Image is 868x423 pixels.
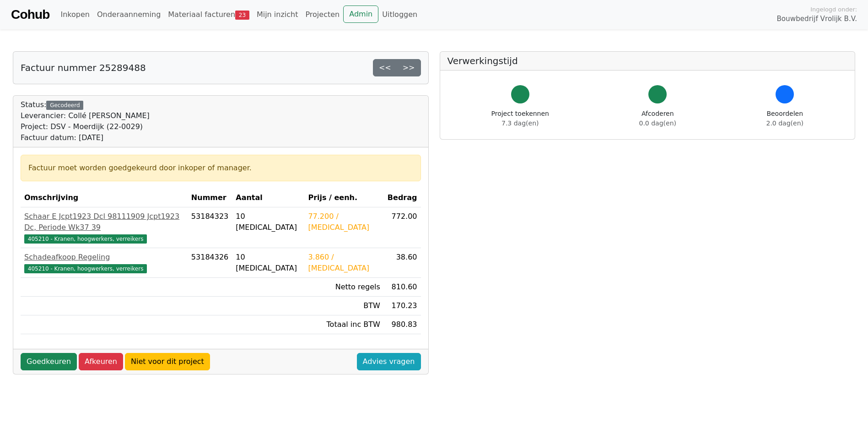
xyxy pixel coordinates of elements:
div: Status: [21,99,150,143]
div: Schaar E Jcpt1923 Dcl 98111909 Jcpt1923 Dc, Periode Wk37 39 [24,211,184,233]
a: Advies vragen [357,353,421,370]
th: Prijs / eenh. [304,189,383,207]
div: Factuur moet worden goedgekeurd door inkoper of manager. [28,163,413,174]
th: Nummer [188,189,232,207]
a: Admin [343,5,378,23]
td: 53184326 [188,248,232,278]
th: Omschrijving [21,189,188,207]
span: 405210 - Kranen, hoogwerkers, verreikers [24,264,147,273]
a: Niet voor dit project [125,353,210,370]
a: >> [397,59,421,76]
div: Leverancier: Collé [PERSON_NAME] [21,110,150,121]
a: Goedkeuren [21,353,77,370]
th: Bedrag [384,189,421,207]
h5: Verwerkingstijd [447,55,848,66]
div: Afcoderen [639,109,676,128]
a: Mijn inzicht [253,5,302,24]
div: Factuur datum: [DATE] [21,132,150,143]
div: 77.200 / [MEDICAL_DATA] [308,211,380,233]
div: Project toekennen [491,109,549,128]
td: 980.83 [384,315,421,334]
span: 2.0 dag(en) [766,119,803,127]
span: Bouwbedrijf Vrolijk B.V. [776,14,857,24]
div: Beoordelen [766,109,803,128]
td: Totaal inc BTW [304,315,383,334]
td: 38.60 [384,248,421,278]
th: Aantal [232,189,304,207]
div: 3.860 / [MEDICAL_DATA] [308,252,380,274]
td: Netto regels [304,278,383,297]
span: 23 [235,11,249,20]
span: 0.0 dag(en) [639,119,676,127]
td: 810.60 [384,278,421,297]
div: 10 [MEDICAL_DATA] [236,211,301,233]
a: Cohub [11,4,49,26]
a: Schadeafkoop Regeling405210 - Kranen, hoogwerkers, verreikers [24,252,184,274]
div: Gecodeerd [46,101,83,110]
span: 7.3 dag(en) [501,119,539,127]
a: Inkopen [57,5,93,24]
a: Onderaanneming [93,5,164,24]
span: Ingelogd onder: [810,5,857,14]
td: 170.23 [384,297,421,315]
a: Afkeuren [79,353,123,370]
td: 772.00 [384,207,421,248]
div: Project: DSV - Moerdijk (22-0029) [21,121,150,132]
a: << [373,59,397,76]
a: Schaar E Jcpt1923 Dcl 98111909 Jcpt1923 Dc, Periode Wk37 39405210 - Kranen, hoogwerkers, verreikers [24,211,184,244]
div: 10 [MEDICAL_DATA] [236,252,301,274]
td: 53184323 [188,207,232,248]
div: Schadeafkoop Regeling [24,252,184,263]
a: Projecten [302,5,343,24]
a: Uitloggen [378,5,421,24]
a: Materiaal facturen23 [164,5,253,24]
span: 405210 - Kranen, hoogwerkers, verreikers [24,234,147,244]
h5: Factuur nummer 25289488 [21,62,146,73]
td: BTW [304,297,383,315]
